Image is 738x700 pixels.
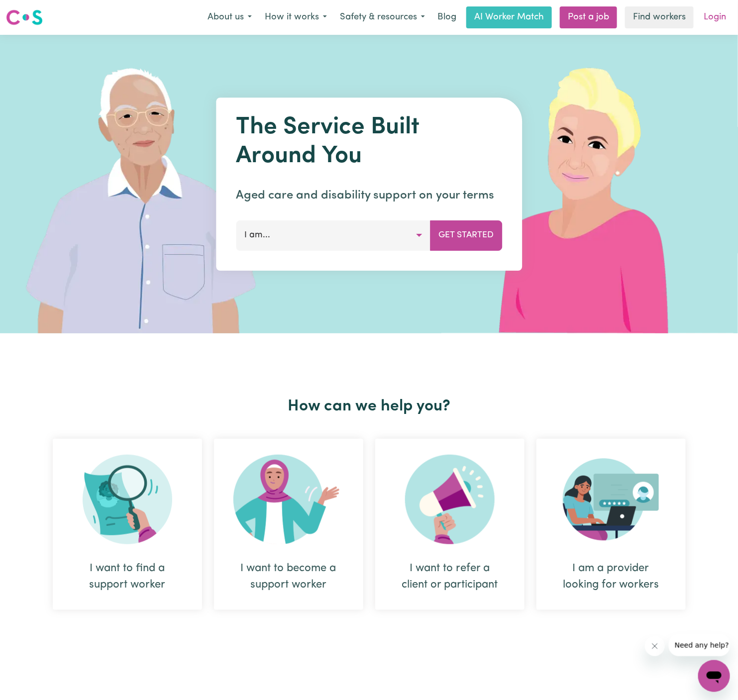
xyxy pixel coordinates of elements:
[625,6,694,28] a: Find workers
[560,560,662,593] div: I am a provider looking for workers
[83,455,172,544] img: Search
[375,439,525,610] div: I want to refer a client or participant
[698,6,732,28] a: Login
[233,455,344,544] img: Become Worker
[6,6,43,29] a: Careseekers logo
[238,560,339,593] div: I want to become a support worker
[333,7,431,28] button: Safety & resources
[258,7,333,28] button: How it works
[698,660,730,692] iframe: Button to launch messaging window
[466,6,552,28] a: AI Worker Match
[536,439,686,610] div: I am a provider looking for workers
[405,455,495,544] img: Refer
[77,560,178,593] div: I want to find a support worker
[201,7,258,28] button: About us
[669,634,730,656] iframe: Message from company
[236,113,502,171] h1: The Service Built Around You
[560,6,617,28] a: Post a job
[6,8,43,26] img: Careseekers logo
[431,6,462,28] a: Blog
[645,636,665,656] iframe: Close message
[236,220,430,250] button: I am...
[399,560,501,593] div: I want to refer a client or participant
[430,220,502,250] button: Get Started
[236,187,502,204] p: Aged care and disability support on your terms
[53,439,202,610] div: I want to find a support worker
[563,455,659,544] img: Provider
[214,439,363,610] div: I want to become a support worker
[47,397,692,416] h2: How can we help you?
